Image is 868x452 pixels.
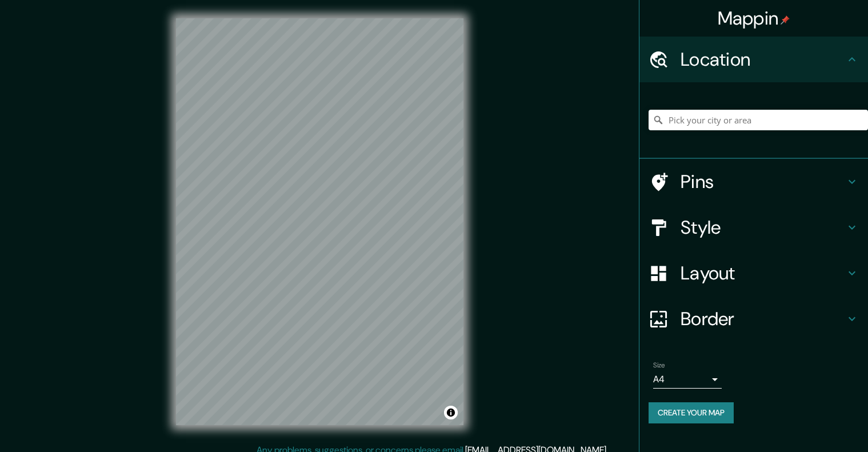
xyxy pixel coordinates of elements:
div: Style [639,205,868,250]
label: Size [653,361,665,370]
h4: Pins [681,170,845,193]
h4: Border [681,307,845,330]
img: pin-icon.png [781,15,790,25]
div: Border [639,296,868,342]
div: A4 [653,370,722,389]
h4: Layout [681,262,845,285]
div: Location [639,37,868,82]
button: Create your map [649,402,734,423]
h4: Mappin [718,7,790,30]
button: Toggle attribution [444,406,458,419]
h4: Style [681,216,845,239]
div: Layout [639,250,868,296]
h4: Location [681,48,845,71]
input: Pick your city or area [649,110,868,130]
div: Pins [639,159,868,205]
canvas: Map [176,18,463,425]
